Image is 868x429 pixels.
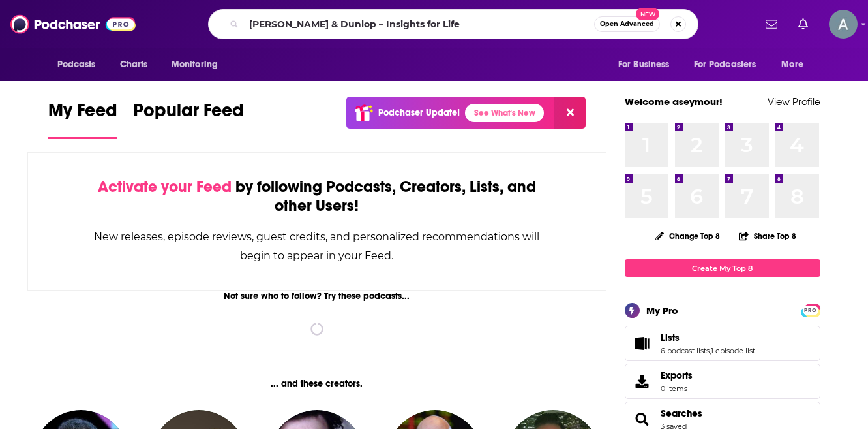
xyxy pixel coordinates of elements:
[625,364,820,399] a: Exports
[112,52,156,77] a: Charts
[600,21,654,27] span: Open Advanced
[661,370,693,381] span: Exports
[768,95,820,108] a: View Profile
[829,10,858,39] span: Logged in as aseymour
[829,10,858,39] button: Show profile menu
[625,259,820,277] a: Create My Top 8
[772,52,820,77] button: open menu
[133,99,244,139] a: Popular Feed
[93,227,541,265] div: New releases, episode reviews, guest credits, and personalized recommendations will begin to appe...
[661,332,680,343] span: Lists
[208,9,698,39] div: Search podcasts, credits, & more...
[629,334,655,353] a: Lists
[93,178,541,215] div: by following Podcasts, Creators, Lists, and other Users!
[685,52,775,77] button: open menu
[636,8,659,20] span: New
[27,291,607,302] div: Not sure who to follow? Try these podcasts...
[618,56,670,74] span: For Business
[829,10,858,39] img: User Profile
[661,384,693,393] span: 0 items
[711,346,755,355] a: 1 episode list
[378,107,460,118] p: Podchaser Update!
[48,99,117,129] span: My Feed
[803,305,818,315] a: PRO
[793,13,813,35] a: Show notifications dropdown
[648,228,728,244] button: Change Top 8
[594,16,660,32] button: Open AdvancedNew
[27,378,607,389] div: ... and these creators.
[120,56,148,74] span: Charts
[244,14,594,35] input: Search podcasts, credits, & more...
[661,407,702,419] a: Searches
[98,177,232,197] span: Activate your Feed
[629,410,655,428] a: Searches
[10,12,136,37] img: Podchaser - Follow, Share and Rate Podcasts
[661,332,755,343] a: Lists
[760,13,783,35] a: Show notifications dropdown
[646,304,678,317] div: My Pro
[781,56,803,74] span: More
[710,346,711,355] span: ,
[625,326,820,361] span: Lists
[465,104,544,122] a: See What's New
[133,99,244,129] span: Popular Feed
[803,306,818,315] span: PRO
[57,56,96,74] span: Podcasts
[162,52,235,77] button: open menu
[738,223,797,249] button: Share Top 8
[609,52,686,77] button: open menu
[694,56,756,74] span: For Podcasters
[661,346,710,355] a: 6 podcast lists
[172,56,218,74] span: Monitoring
[625,95,723,108] a: Welcome aseymour!
[629,372,655,390] span: Exports
[48,52,113,77] button: open menu
[48,99,117,139] a: My Feed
